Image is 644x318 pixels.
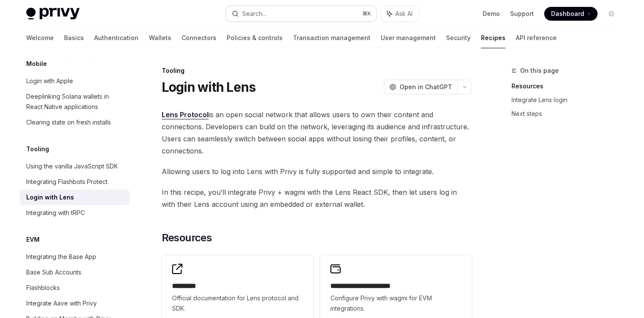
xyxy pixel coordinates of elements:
a: Integrating Flashbots Protect [19,174,129,190]
a: User management [381,28,436,48]
a: API reference [516,28,557,48]
div: Integrating with tRPC [26,208,85,218]
a: Welcome [26,28,54,48]
h1: Login with Lens [162,79,256,95]
div: Using the vanilla JavaScript SDK [26,161,118,171]
div: Login with Apple [26,76,73,86]
button: Open in ChatGPT [384,80,457,94]
a: Demo [483,9,500,18]
div: Tooling [162,66,472,75]
div: Integrating the Base App [26,252,96,262]
a: Flashblocks [19,280,129,296]
span: Configure Privy with wagmi for EVM integrations. [330,293,461,314]
h5: EVM [26,234,40,245]
span: Dashboard [551,9,584,18]
div: Clearing state on fresh installs [26,117,111,128]
a: Using the vanilla JavaScript SDK [19,159,129,174]
h5: Mobile [26,59,47,69]
img: light logo [26,8,80,20]
div: Deeplinking Solana wallets in React Native applications [26,91,124,112]
div: Integrating Flashbots Protect [26,177,108,187]
a: Dashboard [544,7,598,21]
a: Base Sub Accounts [19,265,129,280]
span: In this recipe, you’ll integrate Privy + wagmi with the Lens React SDK, then let users log in wit... [162,186,472,210]
a: Connectors [182,28,216,48]
a: Support [510,9,534,18]
a: Lens Protocol [162,110,209,119]
a: Integrating the Base App [19,249,129,265]
a: Resources [512,79,625,93]
div: Flashblocks [26,283,60,293]
div: Base Sub Accounts [26,267,81,277]
span: Allowing users to log into Lens with Privy is fully supported and simple to integrate. [162,165,472,178]
a: Login with Apple [19,73,129,89]
a: Transaction management [293,28,370,48]
a: Recipes [481,28,505,48]
a: Clearing state on fresh installs [19,115,129,130]
span: Official documentation for Lens protocol and SDK. [172,293,303,314]
div: Login with Lens [26,192,74,203]
span: Ask AI [395,9,413,18]
button: Ask AI [381,6,419,22]
a: Deeplinking Solana wallets in React Native applications [19,89,129,115]
span: Open in ChatGPT [400,83,452,91]
a: Integrate Aave with Privy [19,296,129,311]
a: Basics [64,28,84,48]
div: Integrate Aave with Privy [26,298,97,309]
a: Authentication [94,28,139,48]
span: is an open social network that allows users to own their content and connections. Developers can ... [162,109,472,157]
a: Wallets [149,28,171,48]
a: Integrating with tRPC [19,205,129,221]
span: On this page [520,65,559,76]
span: ⌘ K [362,10,371,17]
div: Search... [242,9,266,19]
a: Security [446,28,471,48]
span: Resources [162,231,212,245]
a: Integrate Lens login [512,93,625,107]
a: Next steps [512,107,625,121]
a: Policies & controls [227,28,283,48]
button: Toggle dark mode [604,7,618,21]
a: Login with Lens [19,190,129,205]
button: Search...⌘K [226,6,376,22]
h5: Tooling [26,144,49,154]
